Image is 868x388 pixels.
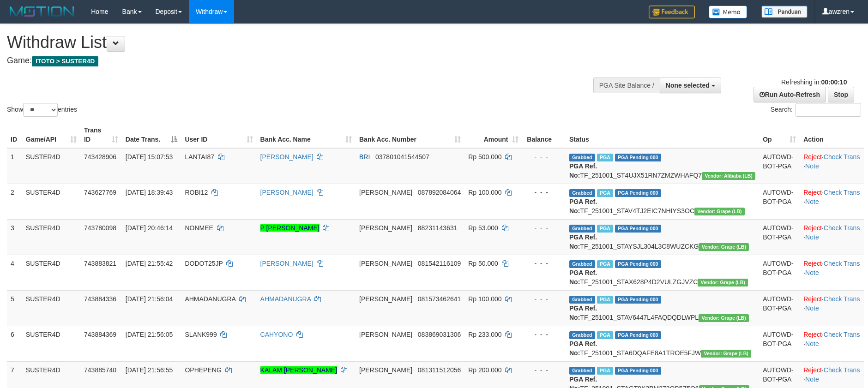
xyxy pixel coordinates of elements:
td: TF_251001_ST4UJX51RN7ZMZWHAFQ7 [566,148,759,184]
a: P [PERSON_NAME] [260,224,319,232]
span: Vendor URL: https://dashboard.q2checkout.com/secure [694,208,745,215]
th: Status [566,122,759,148]
span: Grabbed [569,154,595,161]
a: Note [805,304,819,312]
th: ID [7,122,22,148]
span: 743428906 [84,153,116,161]
th: Bank Acc. Name: activate to sort column ascending [257,122,356,148]
span: Grabbed [569,260,595,268]
span: [DATE] 21:56:55 [126,366,173,374]
th: Balance [522,122,566,148]
span: LANTAI87 [185,153,214,161]
span: Vendor URL: https://dashboard.q2checkout.com/secure [702,172,755,180]
span: Vendor URL: https://dashboard.q2checkout.com/secure [699,314,749,322]
span: BRI [359,153,370,161]
td: 3 [7,219,22,255]
span: Copy 88231143631 to clipboard [418,224,458,232]
span: Vendor URL: https://dashboard.q2checkout.com/secure [698,279,748,287]
img: Button%20Memo.svg [709,6,747,18]
span: Marked by awzren [597,225,613,233]
select: Showentries [23,103,58,117]
b: PGA Ref. No: [569,162,597,179]
a: Reject [803,331,822,338]
span: PGA Pending [615,225,661,233]
span: Copy 037801041544507 to clipboard [375,153,429,161]
span: NONMEE [185,224,213,232]
label: Search: [771,103,861,117]
span: Marked by awzardi [597,296,613,304]
a: Check Trans [824,153,860,161]
td: TF_251001_STAX628P4D2VULZGJVZC [566,255,759,290]
a: Run Auto-Refresh [753,87,826,102]
span: Marked by awzardi [597,260,613,268]
td: AUTOWD-BOT-PGA [759,184,800,219]
img: panduan.png [761,6,808,18]
span: SLANK999 [185,331,217,338]
span: [PERSON_NAME] [359,295,412,303]
td: · · [800,290,864,326]
span: DODOT25JP [185,260,223,267]
span: Rp 500.000 [468,153,501,161]
span: Rp 53.000 [468,224,498,232]
b: PGA Ref. No: [569,233,597,250]
strong: 00:00:10 [821,78,847,86]
span: Copy 087892084064 to clipboard [418,189,461,196]
a: Note [805,198,819,205]
span: 743884369 [84,331,116,338]
h1: Withdraw List [7,33,569,52]
td: · · [800,184,864,219]
td: AUTOWD-BOT-PGA [759,219,800,255]
span: [PERSON_NAME] [359,189,412,196]
span: [PERSON_NAME] [359,224,412,232]
th: Game/API: activate to sort column ascending [22,122,80,148]
span: [PERSON_NAME] [359,260,412,267]
td: · · [800,255,864,290]
span: Rp 100.000 [468,295,501,303]
a: Note [805,269,819,276]
span: 743627769 [84,189,116,196]
span: Marked by awzardi [597,367,613,375]
span: ITOTO > SUSTER4D [32,56,98,66]
span: [DATE] 15:07:53 [126,153,173,161]
div: - - - [526,259,562,268]
span: [DATE] 21:56:04 [126,295,173,303]
div: PGA Site Balance / [593,78,660,93]
td: AUTOWD-BOT-PGA [759,148,800,184]
span: PGA Pending [615,154,661,161]
span: 743883821 [84,260,116,267]
span: [DATE] 21:55:42 [126,260,173,267]
td: 4 [7,255,22,290]
div: - - - [526,294,562,304]
span: 743780098 [84,224,116,232]
span: PGA Pending [615,367,661,375]
span: OPHEPENG [185,366,221,374]
th: Amount: activate to sort column ascending [464,122,522,148]
td: SUSTER4D [22,255,80,290]
a: Reject [803,295,822,303]
a: CAHYONO [260,331,293,338]
a: Note [805,340,819,347]
td: · · [800,326,864,361]
span: None selected [666,82,710,89]
th: Bank Acc. Number: activate to sort column ascending [356,122,464,148]
td: TF_251001_STAV6447L4FAQDQDLWPL [566,290,759,326]
a: [PERSON_NAME] [260,260,313,267]
span: Marked by awztoto [597,154,613,161]
a: Reject [803,153,822,161]
a: Check Trans [824,189,860,196]
td: · · [800,219,864,255]
span: Grabbed [569,367,595,375]
button: None selected [660,78,721,93]
td: TF_251001_STA6DQAFE8A1TROE5FJW [566,326,759,361]
span: Rp 50.000 [468,260,498,267]
span: [PERSON_NAME] [359,366,412,374]
div: - - - [526,188,562,197]
b: PGA Ref. No: [569,340,597,357]
span: Rp 233.000 [468,331,501,338]
span: Copy 081311512056 to clipboard [418,366,461,374]
img: Feedback.jpg [649,6,695,18]
td: TF_251001_STAYSJL304L3C8WUZCKG [566,219,759,255]
div: - - - [526,152,562,161]
span: PGA Pending [615,260,661,268]
b: PGA Ref. No: [569,198,597,215]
